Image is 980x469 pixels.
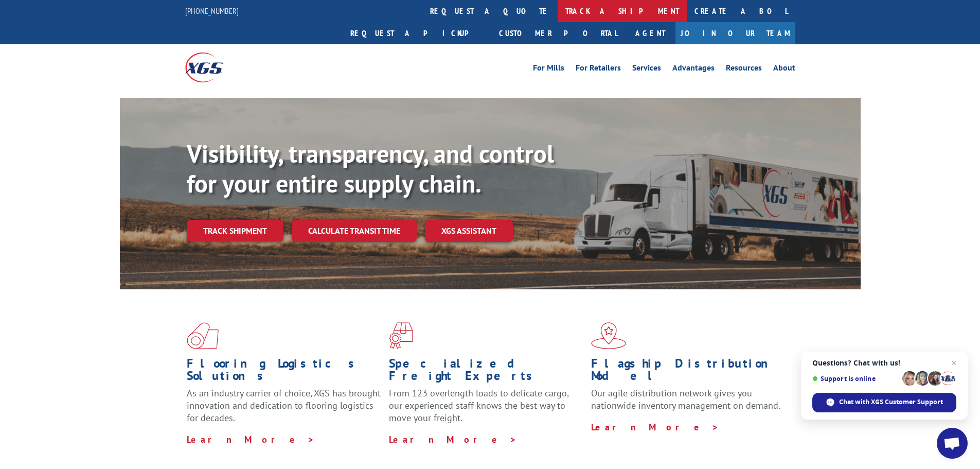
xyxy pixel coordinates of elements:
[576,64,621,75] a: For Retailers
[187,137,554,199] b: Visibility, transparency, and control for your entire supply chain.
[726,64,762,75] a: Resources
[625,22,675,44] a: Agent
[187,220,283,241] a: Track shipment
[425,220,513,242] a: XGS ASSISTANT
[937,428,968,459] div: Open chat
[292,220,417,242] a: Calculate transit time
[185,6,239,16] a: [PHONE_NUMBER]
[675,22,795,44] a: Join Our Team
[389,357,583,387] h1: Specialized Freight Experts
[343,22,491,44] a: Request a pickup
[187,322,219,349] img: xgs-icon-total-supply-chain-intelligence-red
[812,375,899,383] span: Support is online
[948,357,960,369] span: Close chat
[533,64,564,75] a: For Mills
[672,64,715,75] a: Advantages
[591,357,786,387] h1: Flagship Distribution Model
[389,387,583,433] p: From 123 overlength loads to delicate cargo, our experienced staff knows the best way to move you...
[389,322,413,349] img: xgs-icon-focused-on-flooring-red
[812,359,956,367] span: Questions? Chat with us!
[632,64,661,75] a: Services
[389,433,517,445] a: Learn More >
[591,322,627,349] img: xgs-icon-flagship-distribution-model-red
[839,397,943,407] span: Chat with XGS Customer Support
[591,387,780,411] span: Our agile distribution network gives you nationwide inventory management on demand.
[491,22,625,44] a: Customer Portal
[187,433,315,445] a: Learn More >
[591,421,719,433] a: Learn More >
[812,393,956,412] div: Chat with XGS Customer Support
[187,387,381,424] span: As an industry carrier of choice, XGS has brought innovation and dedication to flooring logistics...
[187,357,381,387] h1: Flooring Logistics Solutions
[773,64,795,75] a: About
